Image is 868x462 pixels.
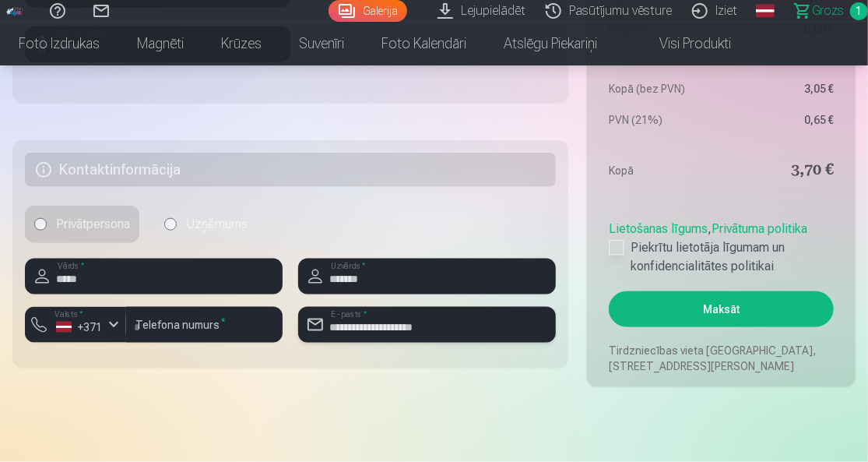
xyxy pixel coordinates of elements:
div: +371 [56,319,103,335]
label: Uzņēmums [155,206,257,243]
dd: 0,65 € [729,112,835,128]
img: /fa3 [6,6,23,16]
button: Maksāt [609,291,834,327]
dd: 3,70 € [729,160,835,182]
input: Uzņēmums [164,218,177,231]
a: Magnēti [118,22,202,65]
a: Visi produkti [616,22,750,65]
p: Tirdzniecības vieta [GEOGRAPHIC_DATA], [STREET_ADDRESS][PERSON_NAME] [609,343,834,374]
label: Privātpersona [25,206,139,243]
dt: PVN (21%) [609,112,714,128]
a: Lietošanas līgums [609,221,708,236]
dt: Kopā (bez PVN) [609,81,714,97]
a: Krūzes [202,22,280,65]
button: Valsts*+371 [25,307,126,343]
a: Foto kalendāri [363,22,485,65]
input: Privātpersona [34,218,47,231]
label: Piekrītu lietotāja līgumam un konfidencialitātes politikai [609,238,834,276]
dd: 3,05 € [729,81,835,97]
h5: Kontaktinformācija [25,153,556,187]
span: 1 [850,2,868,20]
dt: Kopā [609,160,714,182]
span: Grozs [812,2,844,20]
label: Valsts [50,309,88,320]
a: Privātuma politika [712,221,807,236]
div: , [609,213,834,276]
a: Atslēgu piekariņi [485,22,616,65]
a: Suvenīri [280,22,363,65]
